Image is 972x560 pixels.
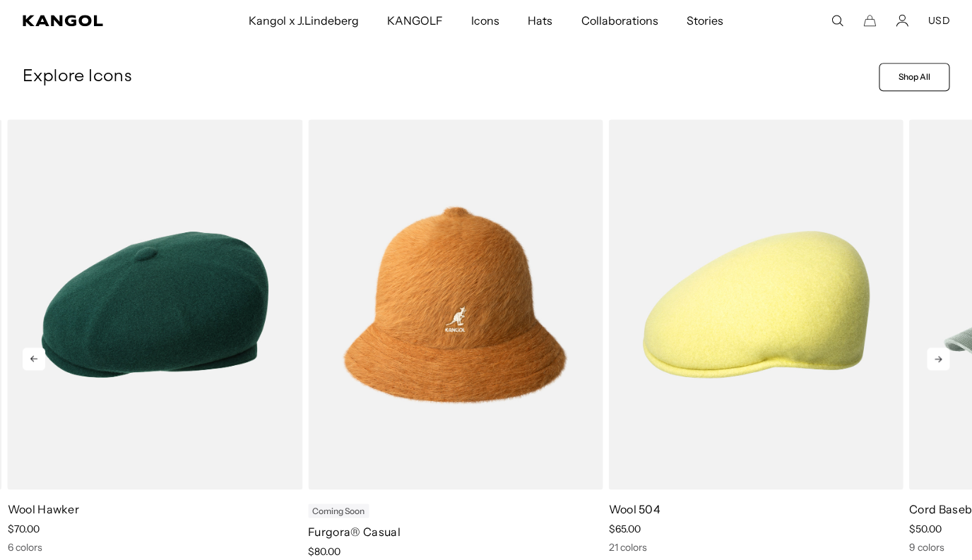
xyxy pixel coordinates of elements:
a: Kangol [23,15,164,26]
a: Shop All [879,63,949,91]
img: color-butter-chiffon [608,119,903,489]
p: Explore Icons [23,66,873,88]
span: $65.00 [608,522,640,535]
button: USD [928,14,949,27]
img: color-rustic-caramel [308,119,603,489]
span: $50.00 [909,522,942,535]
p: Wool 504 [608,501,903,516]
span: $80.00 [308,544,340,557]
p: Wool Hawker [8,501,302,516]
div: 21 colors [608,540,903,553]
span: $70.00 [8,522,40,535]
div: 6 colors [8,540,302,553]
summary: Search here [831,14,843,27]
button: Cart [863,14,876,27]
p: Furgora® Casual [308,523,603,539]
img: color-deep-emerald [8,119,302,489]
div: Coming Soon [308,504,369,518]
a: Account [896,14,908,27]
